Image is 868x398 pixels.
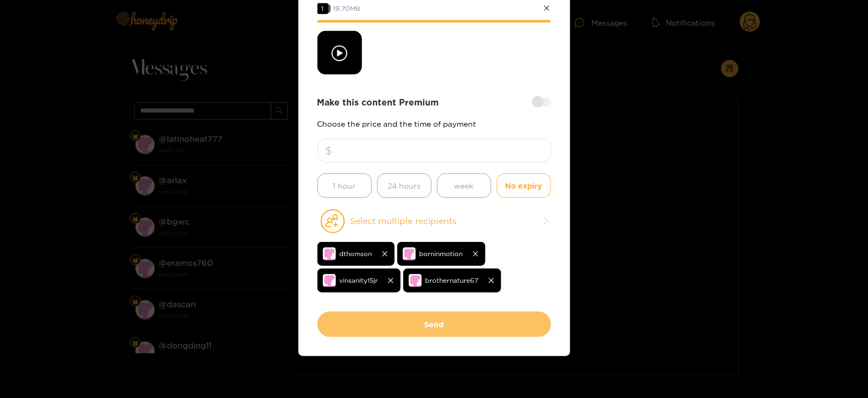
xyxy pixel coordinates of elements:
img: no-avatar.png [409,274,422,287]
span: 24 hours [388,179,421,192]
button: 1 hour [317,173,372,198]
span: brothernature67 [426,274,479,287]
img: no-avatar.png [323,274,336,287]
button: Select multiple recipients [317,209,551,234]
img: no-avatar.png [323,247,336,260]
p: Choose the price and the time of payment [317,120,551,128]
strong: Make this content Premium [317,96,439,109]
span: 19.70 MB [334,5,361,12]
button: No expiry [497,173,551,198]
span: 1 [317,3,328,14]
button: Send [317,312,551,337]
span: No expiry [505,179,542,192]
span: dthomson [340,247,372,260]
img: no-avatar.png [403,247,416,260]
span: borninmotion [420,247,463,260]
span: 1 hour [333,179,356,192]
button: week [437,173,491,198]
button: 24 hours [377,173,432,198]
span: week [454,179,474,192]
span: vinsanity15jr [340,274,378,287]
